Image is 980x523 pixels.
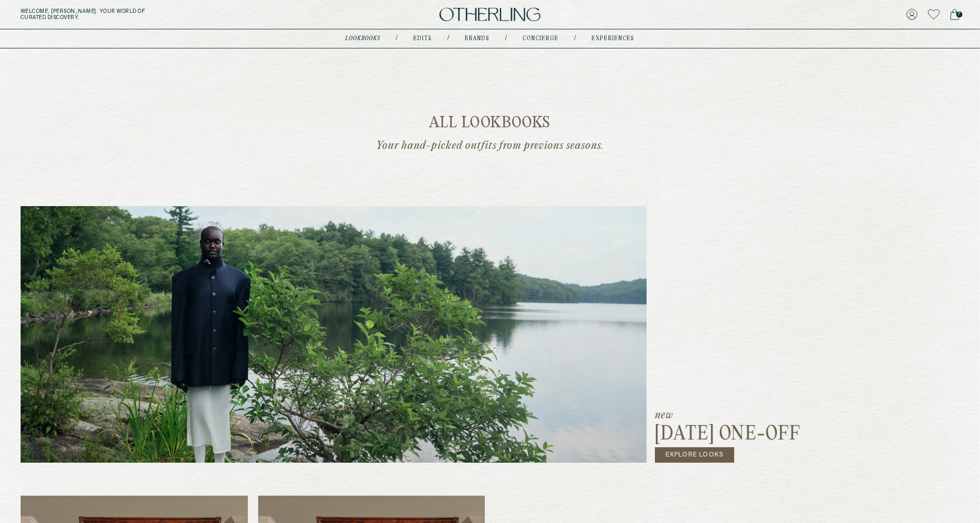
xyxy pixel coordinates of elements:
h3: [DATE] One-off [655,423,801,447]
img: logo [440,8,540,22]
div: / [396,35,398,43]
h5: Welcome, [PERSON_NAME] . Your world of curated discovery. [21,8,302,21]
a: Explore Looks [655,447,735,463]
a: lookbooks [346,36,381,41]
a: Edits [414,36,432,41]
div: / [448,35,450,43]
p: new [655,410,801,420]
h1: All Lookbooks [21,115,959,131]
div: / [575,35,577,43]
a: 7 [950,7,959,22]
a: concierge [523,36,559,41]
a: Brands [465,36,490,41]
a: experiences [592,36,635,41]
p: Your hand-picked outfits from previous seasons. [353,131,627,153]
span: 7 [956,11,962,18]
img: past lookbook [21,206,647,463]
div: / [505,35,508,43]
